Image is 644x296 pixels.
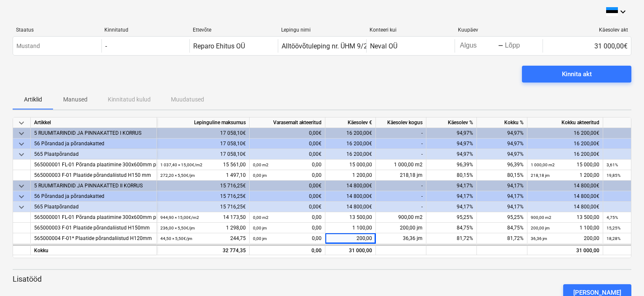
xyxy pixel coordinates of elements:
div: 17 058,10€ [157,128,250,139]
div: 0,00€ [250,181,325,191]
div: 0,00€ [250,149,325,160]
div: 17 058,10€ [157,139,250,149]
span: keyboard_arrow_down [16,202,27,212]
div: Kokku % [477,117,527,128]
div: 565000003 F-01 Plaatide põrandaliistud H150 mm [34,170,153,181]
div: 94,17% [426,191,477,202]
div: 16 200,00€ [325,139,376,149]
div: 565000001 FL-01 Põranda plaatimine 300x600mm plaat [34,160,153,170]
div: 0,00 [253,223,322,233]
div: 14 800,00€ [527,202,603,212]
div: Kinnita akt [562,69,592,80]
div: 81,72% [477,233,527,244]
div: 94,97% [477,149,527,160]
div: 200,00 jm [376,223,426,233]
small: 900,00 m2 [531,215,551,220]
div: 14 800,00€ [325,181,376,191]
div: 94,97% [477,128,527,139]
div: 244,75 [160,233,246,244]
div: 31 000,00 [527,245,603,255]
div: 14 800,00€ [325,191,376,202]
div: 15 000,00 [325,160,376,170]
p: Lisatööd [13,274,631,284]
small: 44,50 × 5,50€ / jm [160,236,192,241]
div: - [376,139,426,149]
div: Staatus [16,27,98,33]
span: keyboard_arrow_down [16,192,27,202]
div: 0,00 [253,245,322,256]
div: Neval OÜ [370,42,397,50]
small: 4,75% [607,215,618,220]
small: 236,00 × 5,50€ / jm [160,226,195,230]
div: 200,00 [531,233,599,244]
span: keyboard_arrow_down [16,181,27,191]
div: 1 200,00 [531,170,599,181]
div: Käesolev % [426,117,477,128]
div: 36,36 jm [376,233,426,244]
div: 565000001 FL-01 Põranda plaatimine 300x600mm plaat [34,212,153,223]
small: 3,61% [607,163,618,167]
div: 0,00€ [250,139,325,149]
div: 200,00 [325,233,376,244]
small: 200,00 jm [531,226,550,230]
div: 94,97% [477,139,527,149]
span: keyboard_arrow_down [16,118,27,128]
div: 17 058,10€ [157,149,250,160]
div: Kinnitatud [104,27,186,33]
div: 94,17% [426,181,477,191]
p: Mustand [16,42,40,51]
small: 36,36 jm [531,236,547,241]
small: 944,90 × 15,00€ / m2 [160,215,199,220]
div: 0,00€ [250,191,325,202]
div: 13 500,00 [325,212,376,223]
div: 5 RUUMITARINDID JA PINNAKATTED II KORRUS [34,181,153,191]
div: 16 200,00€ [527,139,603,149]
div: - [376,191,426,202]
div: 15 561,00 [160,160,246,170]
small: 0,00 m2 [253,215,269,220]
div: 15 716,25€ [157,181,250,191]
span: keyboard_arrow_down [16,128,27,139]
div: 94,97% [426,128,477,139]
div: 0,00 [253,160,322,170]
div: Lepingu nimi [281,27,363,33]
small: 218,18 jm [531,173,550,178]
div: 5 RUUMITARINDID JA PINNAKATTED I KORRUS [34,128,153,139]
small: 1 037,40 × 15,00€ / m2 [160,163,202,167]
div: 14 173,50 [160,212,246,223]
div: 80,15% [477,170,527,181]
small: 0,00 jm [253,173,267,178]
small: 19,85% [607,173,620,178]
div: 565 Plaatpõrandad [34,149,153,160]
div: 1 100,00 [325,223,376,233]
div: 84,75% [426,223,477,233]
div: 14 800,00€ [325,202,376,212]
small: 1 000,00 m2 [531,163,555,167]
div: Artikkel [31,117,157,128]
span: keyboard_arrow_down [16,139,27,149]
div: Käesolev € [325,117,376,128]
small: 0,00 jm [253,226,267,230]
div: 16 200,00€ [325,149,376,160]
div: Kokku [31,245,157,255]
div: 96,39% [477,160,527,170]
div: 565000003 F-01 Plaatide põrandaliistud H150mm [34,223,153,233]
div: 0,00 [253,212,322,223]
div: 81,72% [426,233,477,244]
div: Kokku akteeritud [527,117,603,128]
div: Lepinguline maksumus [157,117,250,128]
small: 0,00 m2 [253,163,269,167]
div: 0,00 [253,170,322,181]
div: 80,15% [426,170,477,181]
input: Algus [458,40,498,52]
div: Ettevõte [193,27,274,33]
div: 14 800,00€ [527,191,603,202]
div: 0,00€ [250,128,325,139]
div: 1 298,00 [160,223,246,233]
div: Alltöövõtuleping nr. ÜHM 9/25 Neval [282,42,390,50]
div: Konteeri kui [370,27,451,33]
small: 0,00 jm [253,236,267,241]
i: keyboard_arrow_down [618,7,628,17]
div: 15 716,25€ [157,191,250,202]
div: 31 000,00 [325,245,376,255]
